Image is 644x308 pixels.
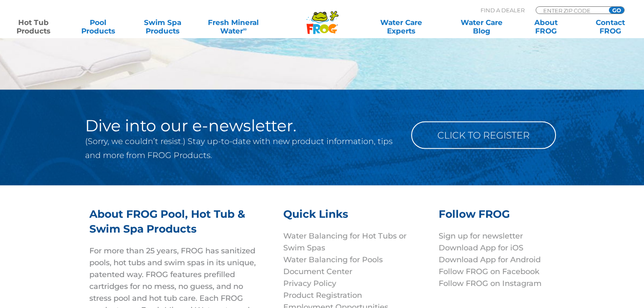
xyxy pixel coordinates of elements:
[542,7,600,14] input: Zip Code Form
[360,18,442,35] a: Water CareExperts
[73,18,123,35] a: PoolProducts
[283,207,428,230] h3: Quick Links
[438,231,522,241] a: Sign up for newsletter
[438,267,539,276] a: Follow FROG on Facebook
[202,18,265,35] a: Fresh MineralWater∞
[138,18,188,35] a: Swim SpaProducts
[586,18,636,35] a: ContactFROG
[89,207,262,245] h3: About FROG Pool, Hot Tub & Swim Spa Products
[609,7,624,14] input: GO
[481,6,525,14] p: Find A Dealer
[438,243,523,253] a: Download App for iOS
[411,122,556,149] a: Click to Register
[283,279,336,288] a: Privacy Policy
[85,117,398,134] h2: Dive into our e-newsletter.
[456,18,506,35] a: Water CareBlog
[438,279,541,288] a: Follow FROG on Instagram
[438,255,540,264] a: Download App for Android
[243,26,246,32] sup: ∞
[283,231,406,253] a: Water Balancing for Hot Tubs or Swim Spas
[85,134,398,162] p: (Sorry, we couldn’t resist.) Stay up-to-date with new product information, tips and more from FRO...
[283,267,352,276] a: Document Center
[521,18,571,35] a: AboutFROG
[8,18,58,35] a: Hot TubProducts
[283,291,362,300] a: Product Registration
[438,207,544,230] h3: Follow FROG
[283,255,383,264] a: Water Balancing for Pools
